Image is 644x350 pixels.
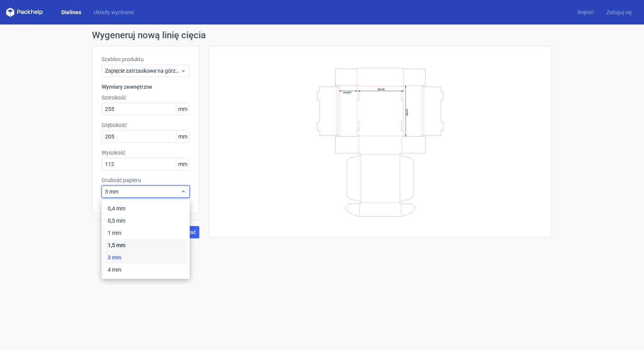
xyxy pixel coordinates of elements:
[102,84,152,90] font: Wymiary zewnętrzne
[600,8,638,16] a: Zaloguj się
[406,108,409,115] text: Depth
[178,161,187,167] font: mm
[178,133,187,140] font: mm
[178,106,187,112] font: mm
[108,230,121,236] font: 1 mm
[578,9,594,15] font: Rejestr
[61,9,81,15] font: Dielines
[108,218,125,224] font: 0,5 mm
[87,8,140,16] a: Układy wycinane
[102,150,126,156] font: Wysokość
[102,94,126,101] font: Szerokość
[378,87,385,91] text: Width
[102,56,144,62] font: Szablon produktu
[92,30,206,41] font: Wygeneruj nową linię cięcia
[94,9,134,15] font: Układy wycinane
[102,177,141,183] font: Grubość papieru
[105,189,118,195] font: 3 mm
[108,254,121,260] font: 3 mm
[55,8,87,16] a: Dielines
[105,68,241,74] font: Zapięcie zatrzaskowe na górze i na [GEOGRAPHIC_DATA]
[606,9,632,15] font: Zaloguj się
[108,205,125,212] font: 0,4 mm
[108,242,125,248] font: 1,5 mm
[102,122,127,128] font: Głębokość
[108,267,121,273] font: 4 mm
[572,8,600,16] a: Rejestr
[343,91,351,94] text: Height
